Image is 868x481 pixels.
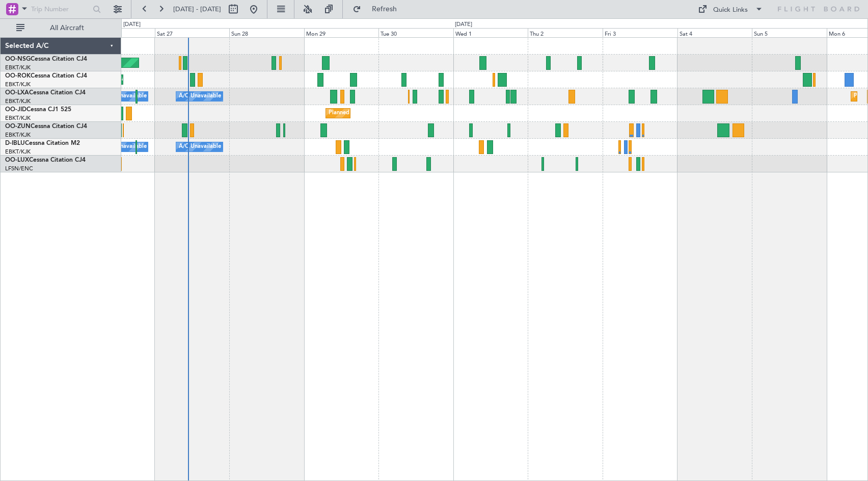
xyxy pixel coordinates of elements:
[5,81,31,88] a: EBKT/KJK
[5,123,31,130] span: OO-ZUN
[5,157,29,163] span: OO-LUX
[5,140,25,146] span: D-IBLU
[155,28,230,37] div: Sat 27
[26,24,107,32] span: All Aircraft
[348,1,409,17] button: Refresh
[5,123,87,130] a: OO-ZUNCessna Citation CJ4
[5,107,26,113] span: OO-JID
[603,28,677,37] div: Fri 3
[179,89,221,104] div: A/C Unavailable
[5,148,31,156] a: EBKT/KJK
[5,140,80,146] a: D-IBLUCessna Citation M2
[363,6,406,13] span: Refresh
[378,28,453,37] div: Tue 30
[173,5,221,14] span: [DATE] - [DATE]
[455,20,472,29] div: [DATE]
[453,28,528,37] div: Wed 1
[5,157,86,163] a: OO-LUXCessna Citation CJ4
[5,97,31,105] a: EBKT/KJK
[5,56,87,62] a: OO-NSGCessna Citation CJ4
[5,73,31,79] span: OO-ROK
[5,107,71,113] a: OO-JIDCessna CJ1 525
[713,5,748,15] div: Quick Links
[5,64,31,71] a: EBKT/KJK
[752,28,827,37] div: Sun 5
[528,28,603,37] div: Thu 2
[5,90,29,96] span: OO-LXA
[123,20,141,29] div: [DATE]
[304,28,379,37] div: Mon 29
[179,139,341,155] div: A/C Unavailable [GEOGRAPHIC_DATA]-[GEOGRAPHIC_DATA]
[5,56,31,62] span: OO-NSG
[5,165,33,172] a: LFSN/ENC
[5,114,31,122] a: EBKT/KJK
[329,106,447,121] div: Planned Maint Kortrijk-[GEOGRAPHIC_DATA]
[229,28,304,37] div: Sun 28
[11,20,111,36] button: All Aircraft
[677,28,752,37] div: Sat 4
[5,90,86,96] a: OO-LXACessna Citation CJ4
[5,73,87,79] a: OO-ROKCessna Citation CJ4
[31,2,90,17] input: Trip Number
[693,1,768,17] button: Quick Links
[5,131,31,139] a: EBKT/KJK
